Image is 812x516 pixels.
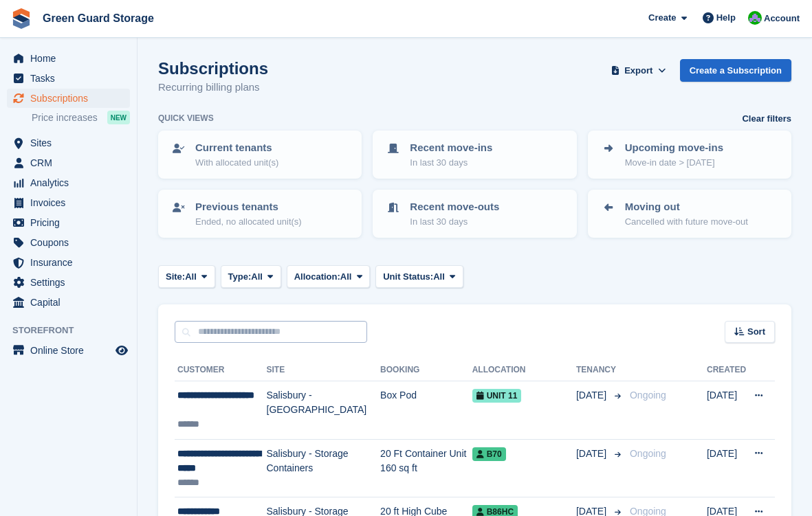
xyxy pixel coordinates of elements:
[340,270,352,284] span: All
[113,342,130,359] a: Preview store
[7,49,130,68] a: menu
[195,140,278,156] p: Current tenants
[7,153,130,172] a: menu
[160,191,360,236] a: Previous tenants Ended, no allocated unit(s)
[30,273,113,292] span: Settings
[30,213,113,232] span: Pricing
[221,265,281,288] button: Type: All
[30,173,113,192] span: Analytics
[410,140,492,156] p: Recent move-ins
[32,110,130,125] a: Price increases NEW
[37,7,160,30] a: Green Guard Storage
[251,270,263,284] span: All
[7,173,130,192] a: menu
[433,270,445,284] span: All
[589,132,790,177] a: Upcoming move-ins Move-in date > [DATE]
[589,191,790,236] a: Moving out Cancelled with future move-out
[158,59,268,78] h1: Subscriptions
[7,213,130,232] a: menu
[7,193,130,212] a: menu
[625,140,723,156] p: Upcoming move-ins
[30,153,113,172] span: CRM
[472,389,522,403] span: Unit 11
[30,69,113,88] span: Tasks
[707,439,746,497] td: [DATE]
[380,381,472,440] td: Box Pod
[625,156,723,170] p: Move-in date > [DATE]
[30,341,113,360] span: Online Store
[158,265,215,288] button: Site: All
[608,59,669,82] button: Export
[380,359,472,381] th: Booking
[7,253,130,272] a: menu
[30,293,113,312] span: Capital
[375,265,463,288] button: Unit Status: All
[625,215,748,229] p: Cancelled with future move-out
[748,11,762,25] img: Jonathan Bailey
[195,199,302,215] p: Previous tenants
[410,156,492,170] p: In last 30 days
[195,156,278,170] p: With allocated unit(s)
[7,293,130,312] a: menu
[30,49,113,68] span: Home
[576,388,609,403] span: [DATE]
[576,447,609,461] span: [DATE]
[624,64,652,78] span: Export
[175,359,267,381] th: Customer
[30,133,113,153] span: Sites
[7,233,130,252] a: menu
[185,270,197,284] span: All
[158,112,214,124] h6: Quick views
[410,199,499,215] p: Recent move-outs
[30,233,113,252] span: Coupons
[742,112,791,126] a: Clear filters
[716,11,736,25] span: Help
[30,89,113,108] span: Subscriptions
[166,270,185,284] span: Site:
[294,270,340,284] span: Allocation:
[160,132,360,177] a: Current tenants With allocated unit(s)
[747,325,765,339] span: Sort
[648,11,676,25] span: Create
[707,381,746,440] td: [DATE]
[7,69,130,88] a: menu
[7,133,130,153] a: menu
[576,359,624,381] th: Tenancy
[11,8,32,29] img: stora-icon-8386f47178a22dfd0bd8f6a31ec36ba5ce8667c1dd55bd0f319d3a0aa187defe.svg
[267,359,381,381] th: Site
[472,447,506,461] span: B70
[7,273,130,292] a: menu
[374,191,575,236] a: Recent move-outs In last 30 days
[383,270,433,284] span: Unit Status:
[30,193,113,212] span: Invoices
[30,253,113,272] span: Insurance
[472,359,576,381] th: Allocation
[228,270,252,284] span: Type:
[630,448,666,459] span: Ongoing
[267,381,381,440] td: Salisbury - [GEOGRAPHIC_DATA]
[625,199,748,215] p: Moving out
[374,132,575,177] a: Recent move-ins In last 30 days
[707,359,746,381] th: Created
[7,89,130,108] a: menu
[12,324,137,337] span: Storefront
[630,390,666,401] span: Ongoing
[410,215,499,229] p: In last 30 days
[195,215,302,229] p: Ended, no allocated unit(s)
[7,341,130,360] a: menu
[680,59,791,82] a: Create a Subscription
[267,439,381,497] td: Salisbury - Storage Containers
[158,80,268,96] p: Recurring billing plans
[764,12,800,25] span: Account
[287,265,371,288] button: Allocation: All
[32,111,98,124] span: Price increases
[380,439,472,497] td: 20 Ft Container Unit 160 sq ft
[107,111,130,124] div: NEW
